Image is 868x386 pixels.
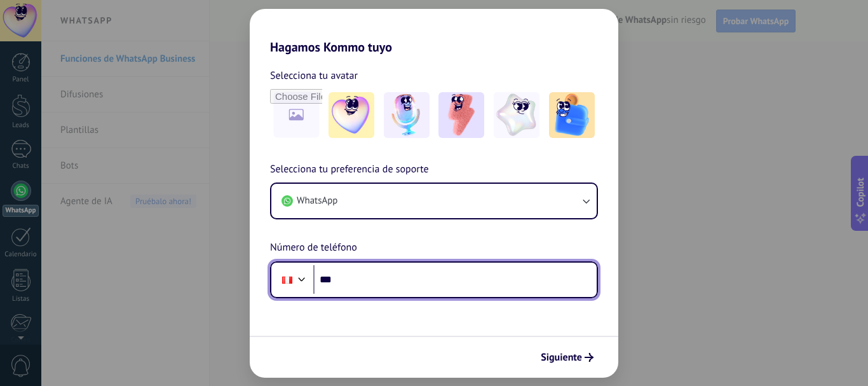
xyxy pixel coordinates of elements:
h2: Hagamos Kommo tuyo [250,9,618,55]
span: Selecciona tu preferencia de soporte [270,162,429,178]
button: WhatsApp [271,184,597,218]
img: -4.jpeg [494,92,539,138]
span: Siguiente [541,353,582,362]
img: -1.jpeg [329,92,374,138]
span: WhatsApp [297,195,337,207]
button: Siguiente [535,347,599,368]
span: Número de teléfono [270,240,357,256]
img: -3.jpeg [438,92,484,138]
img: -2.jpeg [384,92,430,138]
img: -5.jpeg [549,92,595,138]
div: Peru: + 51 [275,266,299,293]
span: Selecciona tu avatar [270,67,358,84]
